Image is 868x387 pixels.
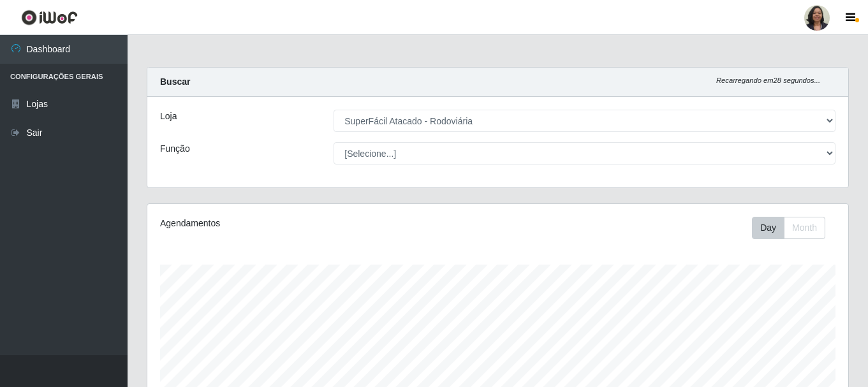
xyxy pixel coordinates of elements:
[784,217,825,239] button: Month
[160,142,190,156] label: Função
[752,217,784,239] button: Day
[21,10,78,26] img: CoreUI Logo
[752,217,835,239] div: Toolbar with button groups
[716,77,820,84] i: Recarregando em 28 segundos...
[160,110,177,123] label: Loja
[752,217,825,239] div: First group
[160,217,430,230] div: Agendamentos
[160,77,190,87] strong: Buscar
